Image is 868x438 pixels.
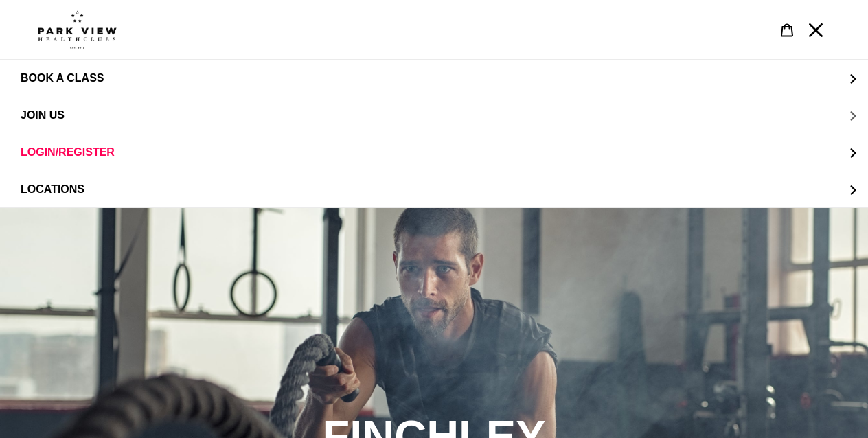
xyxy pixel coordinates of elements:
[21,109,65,122] span: JOIN US
[21,146,115,159] span: LOGIN/REGISTER
[21,183,84,195] span: LOCATIONS
[801,15,830,45] button: Menu
[21,72,104,84] span: BOOK A CLASS
[38,10,117,49] img: Park view health clubs is a gym near you.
